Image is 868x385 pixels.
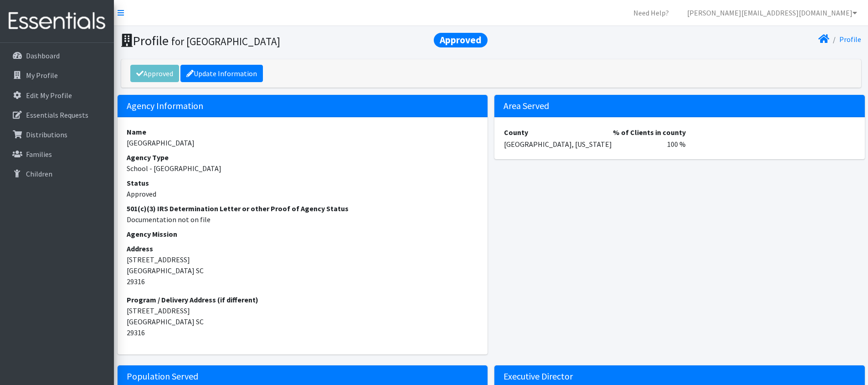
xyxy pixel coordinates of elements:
address: [STREET_ADDRESS] [GEOGRAPHIC_DATA] SC 29316 [127,294,479,338]
p: Dashboard [26,51,60,60]
p: Essentials Requests [26,110,88,120]
dt: Agency Type [127,152,479,163]
a: Distributions [4,125,110,144]
p: Children [26,169,52,178]
a: Dashboard [4,47,110,65]
p: Distributions [26,130,67,139]
h1: Profile [121,33,488,49]
a: Edit My Profile [4,86,110,104]
strong: Program / Delivery Address (if different) [127,295,258,304]
a: Essentials Requests [4,106,110,124]
a: Families [4,145,110,163]
a: Update Information [180,65,263,82]
a: Children [4,165,110,183]
dd: Documentation not on file [127,214,479,225]
strong: Address [127,244,153,253]
dd: School - [GEOGRAPHIC_DATA] [127,163,479,174]
td: 100 % [612,138,686,150]
td: [GEOGRAPHIC_DATA], [US_STATE] [503,138,612,150]
dd: [GEOGRAPHIC_DATA] [127,137,479,148]
p: Families [26,150,52,159]
address: [STREET_ADDRESS] [GEOGRAPHIC_DATA] SC 29316 [127,243,479,287]
a: Need Help? [626,4,676,22]
h5: Area Served [494,95,865,117]
h5: Agency Information [118,95,488,117]
a: [PERSON_NAME][EMAIL_ADDRESS][DOMAIN_NAME] [680,4,864,22]
dt: Status [127,177,479,188]
th: County [503,126,612,138]
p: My Profile [26,71,58,80]
th: % of Clients in county [612,126,686,138]
dt: 501(c)(3) IRS Determination Letter or other Proof of Agency Status [127,203,479,214]
a: My Profile [4,66,110,84]
img: HumanEssentials [4,6,110,36]
dt: Agency Mission [127,229,479,239]
dd: Approved [127,188,479,199]
span: Approved [434,33,488,47]
small: for [GEOGRAPHIC_DATA] [171,35,280,48]
dt: Name [127,126,479,137]
p: Edit My Profile [26,91,72,100]
a: Profile [839,35,861,44]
